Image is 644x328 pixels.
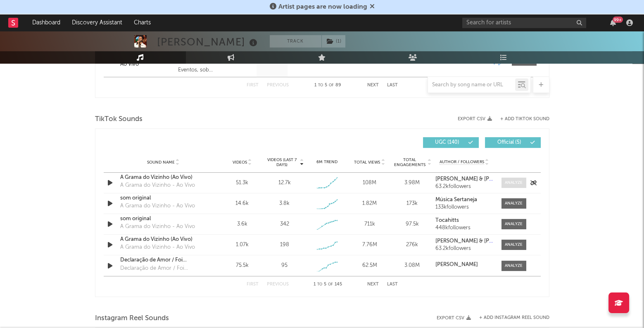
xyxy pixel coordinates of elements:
a: [PERSON_NAME] [435,262,493,268]
div: 99 + [613,17,623,23]
div: A Grama do Vizinho - Ao Vivo [120,181,195,190]
div: 133k followers [435,204,493,210]
span: Official ( 5 ) [490,140,528,145]
a: [PERSON_NAME] & [PERSON_NAME] & [PERSON_NAME] [435,238,493,244]
div: 173k [393,200,431,208]
div: 711k [350,220,389,228]
span: Instagram Reel Sounds [95,314,169,323]
div: 3.6k [223,220,261,228]
strong: [PERSON_NAME] & [PERSON_NAME] & [PERSON_NAME] [435,238,575,244]
input: Search for artists [462,18,586,28]
a: Música Sertaneja [435,197,493,203]
div: 3.08M [393,261,431,270]
div: 75.5k [223,261,261,270]
div: 63.2k followers [435,246,493,252]
div: 448k followers [435,225,493,231]
div: 342 [280,220,289,228]
div: A Grama do Vizinho - Ao Vivo [120,243,195,252]
div: + Add Instagram Reel Sound [471,316,549,320]
div: 6M Trend [308,159,346,165]
span: to [317,283,322,286]
a: Discovery Assistant [66,14,128,31]
div: Declaração de Amor / Foi [DEMOGRAPHIC_DATA] - Ao Vivo [120,264,207,273]
div: 97.5k [393,220,431,228]
button: Last [387,282,398,287]
button: + Add TikTok Sound [500,117,549,121]
button: + Add Instagram Reel Sound [479,316,549,320]
strong: [PERSON_NAME] & [PERSON_NAME] & [PERSON_NAME] [435,176,575,182]
button: Track [270,35,321,48]
button: Previous [267,282,289,287]
span: Sound Name [147,160,175,165]
a: Dashboard [26,14,66,31]
div: A Grama do Vizinho - Ao Vivo [120,223,195,231]
div: 108M [350,179,389,187]
a: Tocahitts [435,218,493,223]
span: Videos [233,160,247,165]
div: 62.5M [350,261,389,270]
a: som original [120,215,207,223]
button: Export CSV [458,116,492,121]
div: 63.2k followers [435,184,493,190]
div: 1 5 145 [305,280,351,290]
button: 99+ [610,19,616,26]
a: som original [120,194,207,202]
div: 7.76M [350,241,389,249]
strong: [PERSON_NAME] [435,262,478,267]
div: 1.82M [350,200,389,208]
span: Author / Followers [440,159,484,165]
button: First [247,282,259,287]
div: 198 [280,241,289,249]
div: A Grama do Vizinho - Ao Vivo [120,202,195,210]
button: Official(5) [485,137,541,148]
div: 12.7k [278,179,291,187]
div: 3.98M [393,179,431,187]
span: Artist pages are now loading [278,4,367,10]
div: 3.8k [279,200,290,208]
span: Total Views [354,160,380,165]
div: 95 [281,261,288,270]
a: [PERSON_NAME] & [PERSON_NAME] & [PERSON_NAME] [435,176,493,182]
span: Total Engagements [393,157,426,167]
div: 1.07k [223,241,261,249]
span: Videos (last 7 days) [265,157,299,167]
a: Declaração de Amor / Foi [DEMOGRAPHIC_DATA] - Ao Vivo [120,256,207,264]
div: 14.6k [223,200,261,208]
button: Export CSV [437,316,471,321]
a: A Grama do Vizinho (Ao Vivo) [120,174,207,182]
button: + Add TikTok Sound [492,117,549,121]
span: TikTok Sounds [95,114,143,124]
span: UGC ( 140 ) [428,140,466,145]
a: Charts [128,14,157,31]
span: of [328,283,333,286]
strong: Música Sertaneja [435,197,477,202]
strong: Tocahitts [435,218,459,223]
input: Search by song name or URL [428,82,515,88]
button: Next [367,282,379,287]
span: ( 1 ) [321,35,346,48]
a: A Grama do Vizinho (Ao Vivo) [120,235,207,244]
div: [PERSON_NAME] [157,35,259,49]
div: 276k [393,241,431,249]
button: (1) [322,35,345,48]
span: Dismiss [370,4,375,10]
button: UGC(140) [423,137,479,148]
div: 51.3k [223,179,261,187]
